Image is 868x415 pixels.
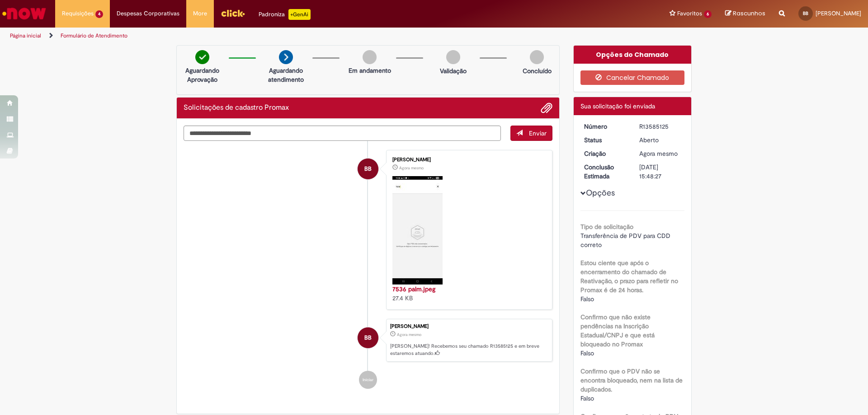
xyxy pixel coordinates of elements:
span: Transferência de PDV para CDD correto [580,232,672,249]
time: 01/10/2025 10:48:18 [397,332,421,337]
img: ServiceNow [1,5,47,23]
span: BB [364,158,372,180]
div: Aberto [639,135,681,145]
p: Aguardando atendimento [264,66,308,84]
dt: Criação [577,149,633,158]
div: Bruna Keisilaine Alves Barbosa [358,159,378,179]
b: Tipo de solicitação [580,223,633,231]
p: +GenAi [288,9,311,20]
span: Falso [580,394,594,402]
span: Sua solicitação foi enviada [580,102,655,110]
div: [DATE] 15:48:27 [639,163,681,181]
span: 6 [704,10,712,18]
img: img-circle-grey.png [530,50,544,64]
button: Enviar [510,126,552,141]
ul: Histórico de tíquete [184,141,552,398]
div: R13585125 [639,122,681,131]
img: img-circle-grey.png [446,50,460,64]
span: More [193,9,207,18]
div: [PERSON_NAME] [390,324,547,329]
span: Rascunhos [733,9,765,18]
b: Confirmo que o PDV não se encontra bloqueado, nem na lista de duplicados. [580,367,683,393]
div: Bruna Keisilaine Alves Barbosa [358,327,378,348]
time: 01/10/2025 10:48:18 [639,149,678,158]
img: arrow-next.png [279,50,293,64]
p: [PERSON_NAME]! Recebemos seu chamado R13585125 e em breve estaremos atuando. [390,343,547,357]
span: Falso [580,349,594,357]
time: 01/10/2025 10:48:15 [399,165,424,171]
div: 27.4 KB [392,284,543,303]
div: Opções do Chamado [574,46,692,64]
b: Estou ciente que após o encerramento do chamado de Reativação, o prazo para refletir no Promax é ... [580,259,678,294]
span: Agora mesmo [639,149,678,158]
span: Falso [580,295,594,303]
a: Rascunhos [725,9,765,18]
span: Agora mesmo [397,332,421,337]
span: 4 [95,10,103,18]
dt: Conclusão Estimada [577,163,633,181]
span: Requisições [62,9,94,18]
ul: Trilhas de página [7,28,572,44]
div: Padroniza [259,9,311,20]
span: BB [364,327,372,349]
p: Validação [440,66,467,75]
span: Favoritos [677,9,702,18]
span: [PERSON_NAME] [816,9,861,17]
p: Em andamento [349,66,391,75]
a: Formulário de Atendimento [61,32,127,39]
div: [PERSON_NAME] [392,157,543,163]
span: Agora mesmo [399,165,424,171]
dt: Número [577,122,633,131]
div: 01/10/2025 10:48:18 [639,149,681,158]
textarea: Digite sua mensagem aqui... [184,126,501,141]
button: Adicionar anexos [541,102,552,114]
img: check-circle-green.png [195,50,209,64]
p: Aguardando Aprovação [180,66,224,84]
h2: Solicitações de cadastro Promax Histórico de tíquete [184,104,289,112]
img: click_logo_yellow_360x200.png [221,6,245,20]
span: Despesas Corporativas [117,9,179,18]
b: Confirmo que não existe pendências na Inscrição Estadual/CNPJ e que está bloqueado no Promax [580,313,655,348]
span: Enviar [529,129,547,137]
img: img-circle-grey.png [363,50,377,64]
span: BB [803,10,808,16]
a: Página inicial [10,32,41,39]
dt: Status [577,135,633,145]
p: Concluído [523,66,552,75]
button: Cancelar Chamado [580,70,685,85]
li: Bruna Keisilaine Alves Barbosa [184,319,552,362]
a: 7536 palm.jpeg [392,285,435,293]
